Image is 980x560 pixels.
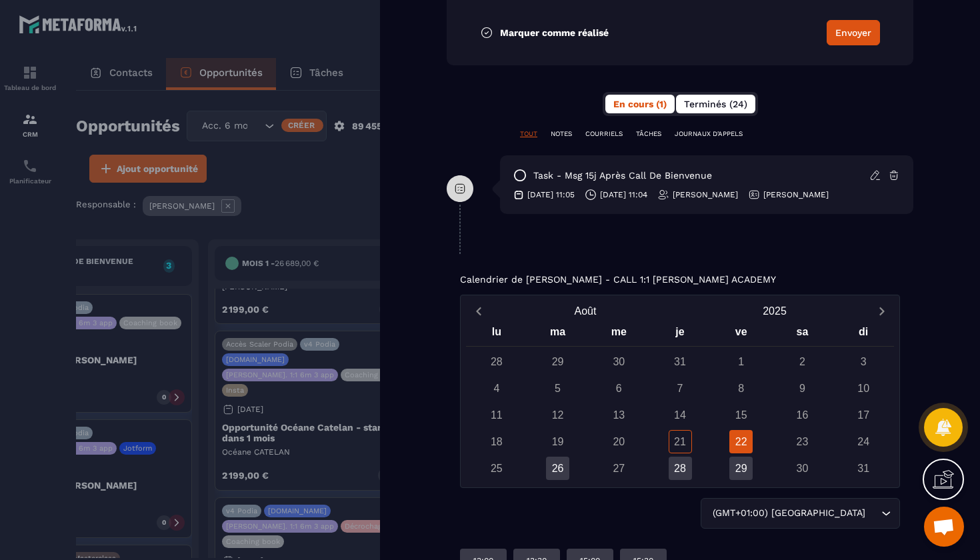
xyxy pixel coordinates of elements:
[600,189,647,200] p: [DATE] 11:04
[527,323,589,346] div: ma
[924,507,964,547] a: Ouvrir le chat
[546,350,569,373] div: 29
[466,350,894,480] div: Calendar days
[701,498,900,529] div: Search for option
[485,377,508,400] div: 4
[460,274,776,285] p: Calendrier de [PERSON_NAME] - CALL 1:1 [PERSON_NAME] ACADEMY
[852,377,875,400] div: 10
[669,430,692,453] div: 21
[684,99,747,109] span: Terminés (24)
[491,299,680,323] button: Open months overlay
[763,189,829,200] p: [PERSON_NAME]
[520,129,537,139] p: TOUT
[673,189,738,200] p: [PERSON_NAME]
[709,506,868,521] span: (GMT+01:00) [GEOGRAPHIC_DATA]
[675,129,743,139] p: JOURNAUX D'APPELS
[791,350,814,373] div: 2
[607,403,631,427] div: 13
[527,189,575,200] p: [DATE] 11:05
[669,457,692,480] div: 28
[466,302,491,320] button: Previous month
[791,403,814,427] div: 16
[485,403,508,427] div: 11
[551,129,572,139] p: NOTES
[869,302,894,320] button: Next month
[466,323,527,346] div: lu
[466,323,894,480] div: Calendar wrapper
[729,457,753,480] div: 29
[585,129,623,139] p: COURRIELS
[669,403,692,427] div: 14
[485,430,508,453] div: 18
[607,457,631,480] div: 27
[605,95,675,113] button: En cours (1)
[852,430,875,453] div: 24
[868,506,878,521] input: Search for option
[833,323,894,346] div: di
[729,403,753,427] div: 15
[485,350,508,373] div: 28
[607,377,631,400] div: 6
[607,350,631,373] div: 30
[649,323,711,346] div: je
[546,403,569,427] div: 12
[676,95,755,113] button: Terminés (24)
[711,323,772,346] div: ve
[636,129,661,139] p: TÂCHES
[546,377,569,400] div: 5
[669,377,692,400] div: 7
[852,350,875,373] div: 3
[588,323,649,346] div: me
[852,403,875,427] div: 17
[852,457,875,480] div: 31
[791,457,814,480] div: 30
[613,99,667,109] span: En cours (1)
[791,377,814,400] div: 9
[791,430,814,453] div: 23
[607,430,631,453] div: 20
[729,350,753,373] div: 1
[772,323,833,346] div: sa
[546,457,569,480] div: 26
[729,430,753,453] div: 22
[533,169,712,182] p: task - msg 15j après call de bienvenue
[669,350,692,373] div: 31
[485,457,508,480] div: 25
[546,430,569,453] div: 19
[680,299,869,323] button: Open years overlay
[729,377,753,400] div: 8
